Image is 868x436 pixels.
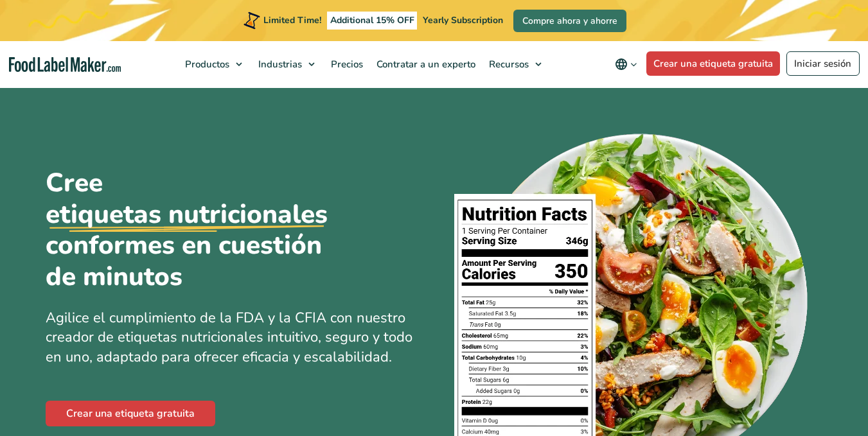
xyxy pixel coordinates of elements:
a: Food Label Maker homepage [9,57,121,72]
a: Industrias [252,41,321,87]
a: Recursos [483,41,548,87]
a: Productos [179,41,249,87]
span: Yearly Subscription [423,14,503,26]
a: Crear una etiqueta gratuita [646,51,781,76]
span: Industrias [254,58,303,71]
span: Additional 15% OFF [327,12,418,30]
a: Contratar a un experto [370,41,479,87]
a: Crear una etiqueta gratuita [46,401,215,426]
a: Compre ahora y ahorre [513,10,626,32]
u: etiquetas nutricionales [46,199,328,231]
button: Change language [606,51,646,77]
span: Productos [181,58,231,71]
a: Precios [324,41,367,87]
span: Recursos [485,58,530,71]
span: Limited Time! [263,14,321,26]
span: Precios [327,58,364,71]
h1: Cree conformes en cuestión de minutos [46,168,354,293]
span: Contratar a un experto [373,58,477,71]
a: Iniciar sesión [786,51,860,76]
span: Agilice el cumplimiento de la FDA y la CFIA con nuestro creador de etiquetas nutricionales intuit... [46,308,412,367]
